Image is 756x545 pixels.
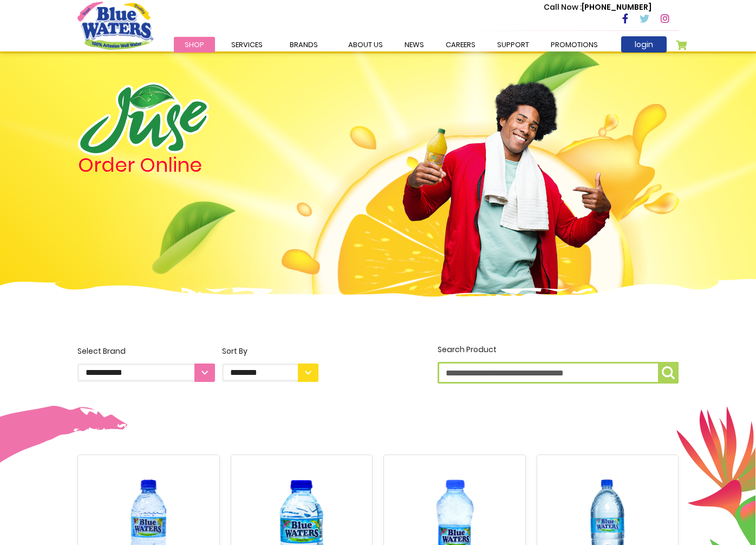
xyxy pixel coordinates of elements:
[290,40,318,50] span: Brands
[544,2,651,13] p: [PHONE_NUMBER]
[77,2,153,49] a: store logo
[185,40,204,50] span: Shop
[78,82,209,155] img: logo
[337,37,394,53] a: about us
[77,346,215,382] label: Select Brand
[401,62,612,294] img: man.png
[222,364,318,382] select: Sort By
[78,155,319,175] h4: Order Online
[540,37,609,53] a: Promotions
[231,40,263,50] span: Services
[438,344,679,384] label: Search Product
[435,37,486,53] a: careers
[77,364,215,382] select: Select Brand
[544,2,582,12] span: Call Now :
[486,37,540,53] a: support
[222,346,318,357] div: Sort By
[621,36,667,53] a: login
[438,362,679,384] input: Search Product
[662,366,675,379] img: search-icon.png
[658,362,679,384] button: Search Product
[394,37,435,53] a: News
